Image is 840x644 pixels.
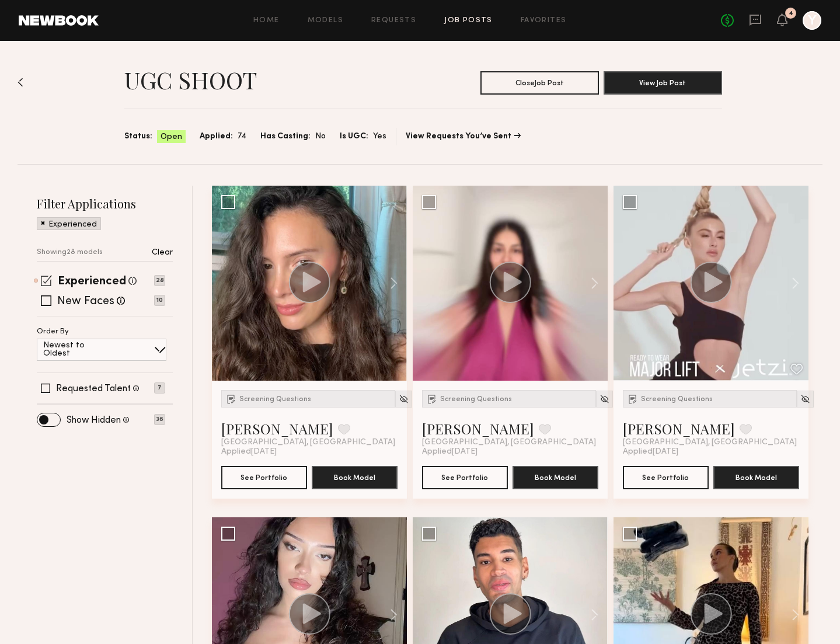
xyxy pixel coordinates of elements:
button: Book Model [312,466,398,489]
img: Back to previous page [18,78,23,87]
h2: Filter Applications [37,196,173,211]
button: See Portfolio [422,466,508,489]
span: Screening Questions [440,396,512,403]
a: Book Model [713,472,799,482]
img: Unhide Model [399,394,409,404]
a: View Requests You’ve Sent [406,133,521,141]
button: CloseJob Post [480,71,599,95]
button: See Portfolio [221,466,307,489]
span: Has Casting: [260,130,311,143]
img: Unhide Model [599,394,609,404]
span: [GEOGRAPHIC_DATA], [GEOGRAPHIC_DATA] [221,438,395,447]
button: View Job Post [604,71,722,95]
img: Submission Icon [426,393,438,405]
button: See Portfolio [623,466,709,489]
a: [PERSON_NAME] [221,419,333,438]
div: Applied [DATE] [422,447,598,457]
img: Submission Icon [225,393,237,405]
div: Applied [DATE] [623,447,799,457]
label: New Faces [57,296,114,308]
a: Y [803,11,821,30]
span: Screening Questions [239,396,311,403]
span: [GEOGRAPHIC_DATA], [GEOGRAPHIC_DATA] [623,438,797,447]
div: Applied [DATE] [221,447,398,457]
a: Requests [371,17,416,25]
p: 36 [154,414,165,425]
span: Is UGC: [340,130,368,143]
span: [GEOGRAPHIC_DATA], [GEOGRAPHIC_DATA] [422,438,596,447]
span: Screening Questions [641,396,713,403]
a: Home [253,17,280,25]
a: Book Model [312,472,398,482]
p: Clear [152,249,173,257]
span: 74 [238,130,246,143]
p: 7 [154,382,165,394]
p: Order By [37,328,69,336]
span: Yes [373,130,386,143]
button: Book Model [713,466,799,489]
span: Status: [124,130,152,143]
a: [PERSON_NAME] [623,419,735,438]
span: No [315,130,326,143]
p: Experienced [48,221,97,229]
a: Book Model [513,472,598,482]
span: Applied: [200,130,233,143]
label: Show Hidden [67,416,121,425]
label: Requested Talent [56,384,131,394]
button: Book Model [513,466,598,489]
p: Showing 28 models [37,249,103,256]
h1: UGC SHOOT [124,65,257,95]
p: 10 [154,295,165,306]
a: [PERSON_NAME] [422,419,534,438]
img: Submission Icon [627,393,639,405]
a: Job Posts [444,17,493,25]
div: 4 [789,11,793,17]
p: 28 [154,275,165,286]
img: Unhide Model [800,394,810,404]
a: Models [308,17,343,25]
p: Newest to Oldest [43,342,113,358]
label: Experienced [58,276,126,288]
a: Favorites [521,17,567,25]
span: Open [161,131,182,143]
